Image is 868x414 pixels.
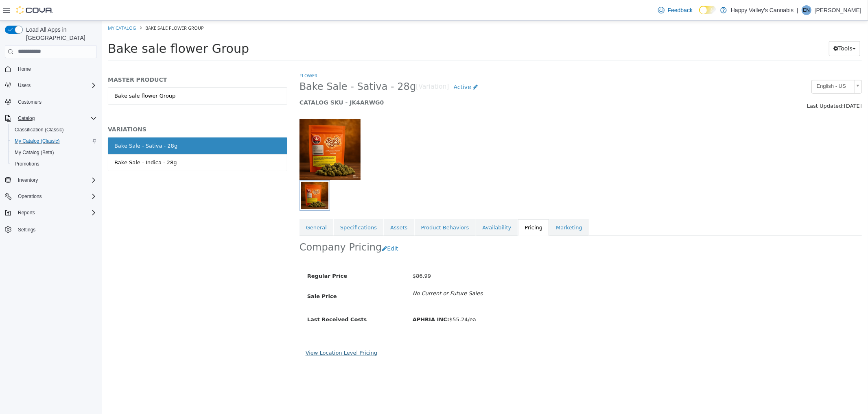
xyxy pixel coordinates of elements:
[198,60,315,72] span: Bake Sale - Sativa - 28g
[15,192,97,201] span: Operations
[710,59,760,73] a: English - US
[206,252,245,258] span: Regular Price
[731,5,794,15] p: Happy Valley's Cannabis
[18,66,31,72] span: Home
[311,252,330,258] span: $86.99
[11,148,97,157] span: My Catalog (Beta)
[18,209,35,216] span: Reports
[232,198,282,216] a: Specifications
[13,138,75,146] div: Bake Sale - Indica - 28g
[206,296,265,302] span: Last Received Costs
[352,63,370,70] span: Active
[15,97,45,107] a: Customers
[311,270,381,276] i: No Current or Future Sales
[313,198,374,216] a: Product Behaviors
[15,97,97,107] span: Customers
[705,82,742,88] span: Last Updated:
[15,64,34,74] a: Home
[44,4,102,10] span: Bake sale flower Group
[206,272,235,279] span: Sale Price
[699,6,716,14] input: Dark Mode
[15,126,64,133] span: Classification (Classic)
[15,225,39,235] a: Settings
[668,6,693,14] span: Feedback
[2,191,100,202] button: Operations
[710,59,749,72] span: English - US
[311,296,348,302] b: APHRIA INC:
[815,5,861,15] p: [PERSON_NAME]
[18,82,31,89] span: Users
[18,177,38,183] span: Inventory
[311,296,374,302] span: $55.24/ea
[15,208,97,218] span: Reports
[18,115,35,122] span: Catalog
[15,64,97,74] span: Home
[803,5,810,15] span: EN
[18,227,35,233] span: Settings
[15,161,39,167] span: Promotions
[198,98,259,159] img: 150
[6,4,34,10] a: My Catalog
[8,135,100,147] button: My Catalog (Classic)
[15,113,97,123] span: Catalog
[16,6,53,14] img: Cova
[2,96,100,108] button: Customers
[2,63,100,75] button: Home
[198,52,216,58] a: Flower
[6,55,186,63] h5: MASTER PRODUCT
[374,198,416,216] a: Availability
[11,125,97,135] span: Classification (Classic)
[11,159,43,169] a: Promotions
[15,149,54,156] span: My Catalog (Beta)
[727,20,759,35] button: Tools
[2,80,100,91] button: Users
[8,158,100,170] button: Promotions
[15,81,34,90] button: Users
[15,81,97,90] span: Users
[6,21,147,35] span: Bake sale flower Group
[797,5,798,15] p: |
[18,193,42,200] span: Operations
[15,175,97,185] span: Inventory
[11,159,97,169] span: Promotions
[198,220,280,233] h2: Company Pricing
[280,220,301,235] button: Edit
[2,223,100,235] button: Settings
[23,26,97,42] span: Load All Apps in [GEOGRAPHIC_DATA]
[802,5,811,15] div: Ezra Nickel
[15,138,60,144] span: My Catalog (Classic)
[8,147,100,158] button: My Catalog (Beta)
[282,198,312,216] a: Assets
[11,136,63,146] a: My Catalog (Classic)
[11,136,97,146] span: My Catalog (Classic)
[416,198,447,216] a: Pricing
[198,78,617,85] h5: CATALOG SKU - JK4ARWG0
[11,125,67,135] a: Classification (Classic)
[6,67,186,84] a: Bake sale flower Group
[15,175,41,185] button: Inventory
[2,174,100,186] button: Inventory
[314,63,347,70] small: [Variation]
[2,113,100,124] button: Catalog
[18,99,42,105] span: Customers
[11,148,57,157] a: My Catalog (Beta)
[15,113,38,123] button: Catalog
[198,198,232,216] a: General
[204,329,275,335] a: View Location Level Pricing
[448,198,487,216] a: Marketing
[8,124,100,135] button: Classification (Classic)
[15,192,45,201] button: Operations
[6,105,186,112] h5: VARIATIONS
[5,60,97,257] nav: Complex example
[15,224,97,234] span: Settings
[2,207,100,218] button: Reports
[742,82,760,88] span: [DATE]
[655,2,696,18] a: Feedback
[15,208,38,218] button: Reports
[13,121,76,129] div: Bake Sale - Sativa - 28g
